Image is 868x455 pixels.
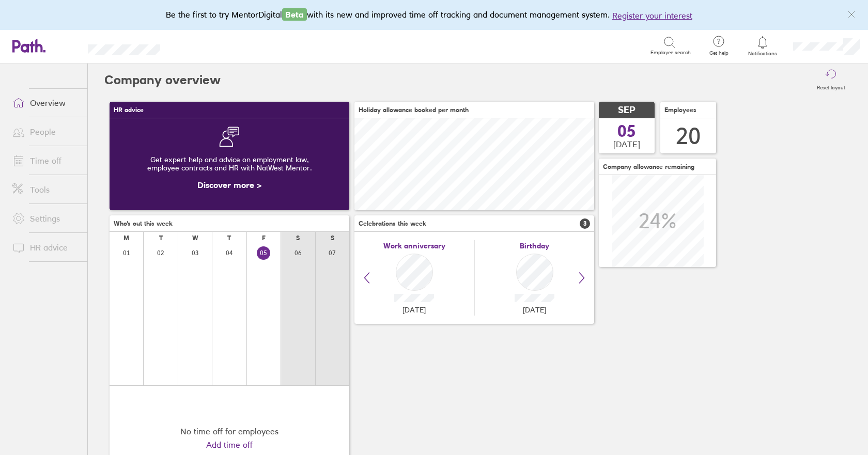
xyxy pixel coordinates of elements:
div: Get expert help and advice on employment law, employee contracts and HR with NatWest Mentor. [118,147,341,180]
div: M [123,234,129,242]
span: [DATE] [523,306,546,314]
div: T [159,234,163,242]
span: Company allowance remaining [603,163,694,170]
a: Time off [4,150,87,171]
a: Tools [4,179,87,200]
span: Birthday [520,242,549,250]
h2: Company overview [104,64,221,97]
a: Discover more > [197,180,261,190]
div: W [192,234,198,242]
a: Settings [4,208,87,229]
div: F [262,234,266,242]
a: People [4,121,87,142]
span: 05 [617,123,636,139]
span: HR advice [114,106,144,114]
label: Reset layout [811,82,851,91]
div: Be the first to try MentorDigital with its new and improved time off tracking and document manage... [166,8,703,22]
div: S [331,234,334,242]
div: T [227,234,231,242]
span: [DATE] [613,139,640,149]
button: Reset layout [811,64,851,97]
span: SEP [618,105,636,116]
a: HR advice [4,237,87,258]
div: S [296,234,300,242]
span: Employee search [650,50,691,56]
span: Notifications [746,51,780,57]
span: Work anniversary [383,242,445,250]
div: No time off for employees [180,427,278,436]
span: Employees [664,106,696,114]
div: 20 [676,123,701,149]
a: Overview [4,92,87,113]
span: Who's out this week [114,220,173,227]
span: Celebrations this week [359,220,426,227]
div: Search [188,41,214,50]
a: Notifications [746,35,780,57]
span: Get help [702,50,736,56]
span: Holiday allowance booked per month [359,106,469,114]
button: Register your interest [612,9,692,22]
span: 3 [580,218,590,229]
span: [DATE] [402,306,426,314]
a: Add time off [206,440,253,449]
span: Beta [282,8,307,21]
